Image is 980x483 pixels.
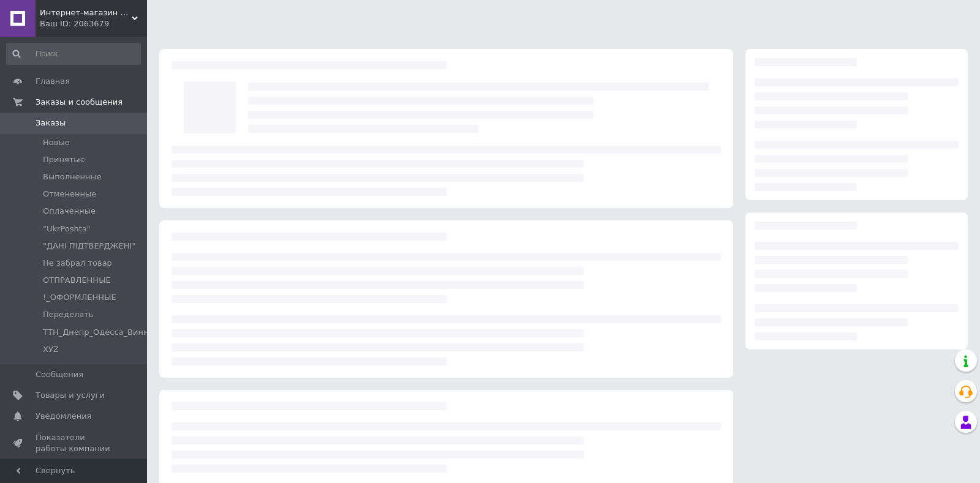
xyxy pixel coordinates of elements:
span: !_ОФОРМЛЕННЫЕ [43,292,116,303]
span: Оплаченные [43,206,96,217]
span: Интернет-магазин Агроруно [40,7,132,18]
span: Сообщения [36,369,83,380]
span: Товары и услуги [36,390,105,401]
span: "UkrPoshta" [43,223,91,234]
span: "ДАНІ ПІДТВЕРДЖЕНІ" [43,241,135,252]
span: Заказы [36,118,66,129]
span: Переделать [43,309,94,320]
span: Не забрал товар [43,258,112,269]
span: Уведомления [36,411,91,422]
span: Показатели работы компании [36,432,113,454]
span: Отмененные [43,189,96,200]
div: Ваш ID: 2063679 [40,18,147,29]
span: Выполненные [43,171,102,182]
span: Заказы и сообщения [36,97,123,108]
span: ОТПРАВЛЕННЫЕ [43,275,111,286]
span: Новые [43,137,70,148]
input: Поиск [6,43,141,65]
span: Принятые [43,154,85,165]
span: ТТН_Днепр_Одесса_Винница [43,327,164,338]
span: ХУZ [43,344,59,355]
span: Главная [36,76,70,87]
